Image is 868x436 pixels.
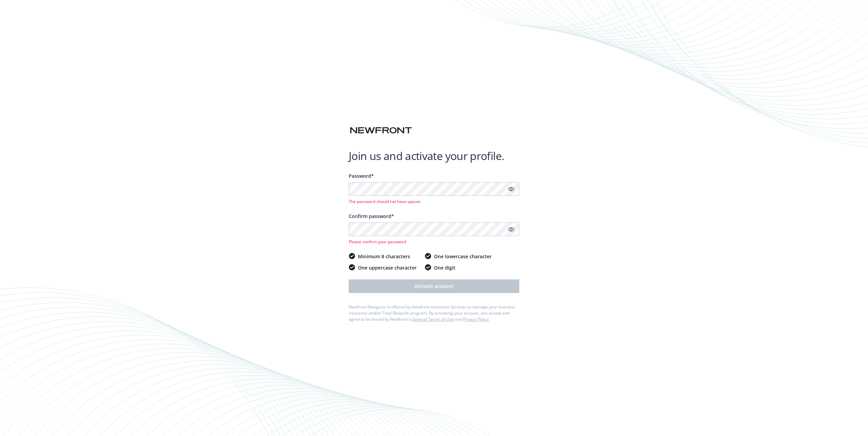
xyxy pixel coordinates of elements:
button: Activate account [349,279,519,293]
a: Privacy Policy [463,316,489,322]
span: One uppercase character [358,264,417,271]
div: Newfront Navigator is offered by Newfront Insurance Services to manage your business insurance an... [349,304,519,322]
img: Newfront logo [349,125,413,136]
span: One digit [434,264,455,271]
a: Show password [507,185,515,193]
input: Confirm your unique password... [349,222,519,236]
span: The password should not have spaces [349,199,519,204]
span: Please confirm your password [349,239,519,245]
span: Minimum 8 characters [358,253,410,260]
span: One lowercase character [434,253,492,260]
a: General Terms of Use [412,316,454,322]
span: Password* [349,173,374,179]
span: Activate account [415,283,453,289]
h1: Join us and activate your profile. [349,149,519,163]
span: Confirm password* [349,213,394,219]
a: Show password [507,225,515,233]
input: Enter a unique password... [349,182,519,196]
